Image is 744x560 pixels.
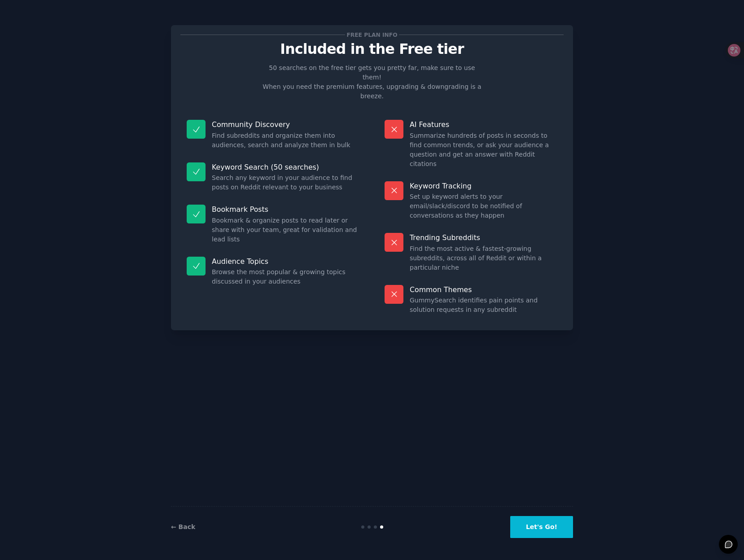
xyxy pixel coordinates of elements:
[410,131,557,169] dd: Summarize hundreds of posts in seconds to find common trends, or ask your audience a question and...
[510,516,573,538] button: Let's Go!
[212,120,359,129] p: Community Discovery
[410,192,557,220] dd: Set up keyword alerts to your email/slack/discord to be notified of conversations as they happen
[212,257,359,266] p: Audience Topics
[410,181,557,191] p: Keyword Tracking
[410,296,557,315] dd: GummySearch identifies pain points and solution requests in any subreddit
[212,267,359,286] dd: Browse the most popular & growing topics discussed in your audiences
[212,131,359,150] dd: Find subreddits and organize them into audiences, search and analyze them in bulk
[410,233,557,242] p: Trending Subreddits
[259,63,485,101] p: 50 searches on the free tier gets you pretty far, make sure to use them! When you need the premiu...
[410,285,557,294] p: Common Themes
[171,523,195,530] a: ← Back
[212,205,359,214] p: Bookmark Posts
[180,41,564,57] p: Included in the Free tier
[410,120,557,129] p: AI Features
[345,30,399,39] span: Free plan info
[212,216,359,244] dd: Bookmark & organize posts to read later or share with your team, great for validation and lead lists
[212,162,359,172] p: Keyword Search (50 searches)
[410,244,557,272] dd: Find the most active & fastest-growing subreddits, across all of Reddit or within a particular niche
[212,173,359,192] dd: Search any keyword in your audience to find posts on Reddit relevant to your business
